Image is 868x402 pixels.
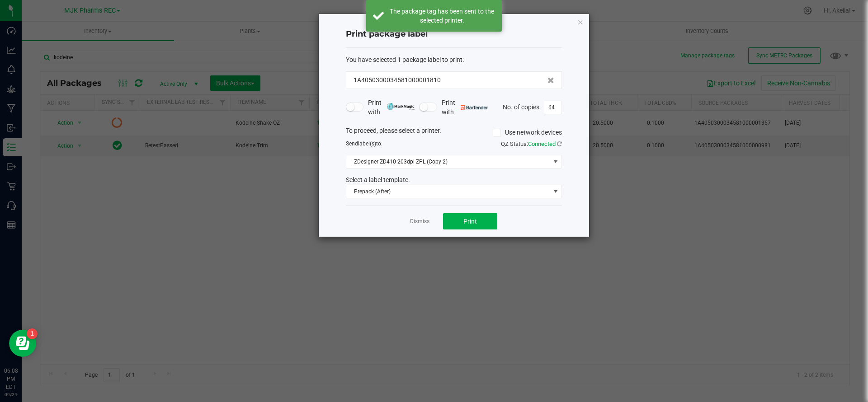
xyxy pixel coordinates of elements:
[528,140,556,147] span: Connected
[346,185,550,198] span: Prepack (After)
[463,218,477,225] span: Print
[346,140,382,147] span: Send to:
[346,55,562,65] div: :
[339,126,569,140] div: To proceed, please select a printer.
[389,7,495,25] div: The package tag has been sent to the selected printer.
[27,328,38,339] iframe: Resource center unread badge
[346,28,562,40] h4: Print package label
[461,105,488,110] img: bartender.png
[410,218,429,225] a: Dismiss
[501,140,562,147] span: QZ Status:
[493,128,562,137] label: Use network devices
[387,103,415,110] img: mark_magic_cybra.png
[368,98,415,117] span: Print with
[503,103,539,110] span: No. of copies
[346,155,550,168] span: ZDesigner ZD410-203dpi ZPL (Copy 2)
[339,175,569,185] div: Select a label template.
[354,75,441,85] span: 1A4050300034581000001810
[346,56,462,63] span: You have selected 1 package label to print
[9,330,36,357] iframe: Resource center
[443,213,497,229] button: Print
[358,140,376,147] span: label(s)
[442,98,488,117] span: Print with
